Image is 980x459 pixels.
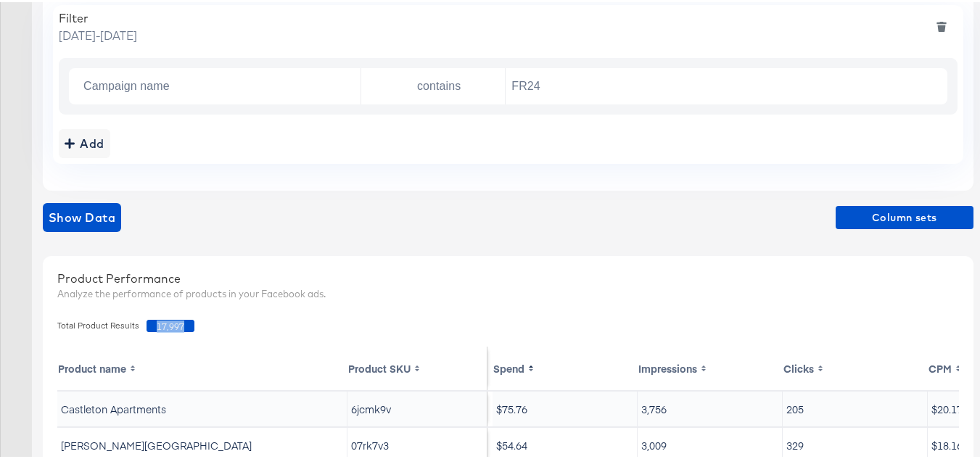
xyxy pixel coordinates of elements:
[57,389,347,424] td: Castleton Apartments
[783,344,928,388] th: Toggle SortBy
[59,127,110,156] button: addbutton
[841,207,968,225] span: Column sets
[57,344,347,388] th: Toggle SortBy
[65,131,104,152] div: Add
[836,204,973,227] button: Column sets
[482,74,494,86] button: Open
[57,318,147,330] span: Total Product Results
[57,268,959,285] div: Product Performance
[347,344,487,388] th: Toggle SortBy
[783,389,928,424] td: 205
[493,344,638,388] th: Toggle SortBy
[926,9,957,41] button: deletefilters
[147,318,194,330] span: 17,997
[493,389,638,424] td: $75.76
[638,389,783,424] td: 3,756
[638,344,783,388] th: Toggle SortBy
[43,201,121,230] button: showdata
[59,9,137,23] div: Filter
[49,205,115,226] span: Show Data
[57,285,959,299] div: Analyze the performance of products in your Facebook ads.
[338,74,350,86] button: Open
[347,389,487,424] td: 6jcmk9v
[59,25,137,41] span: [DATE] - [DATE]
